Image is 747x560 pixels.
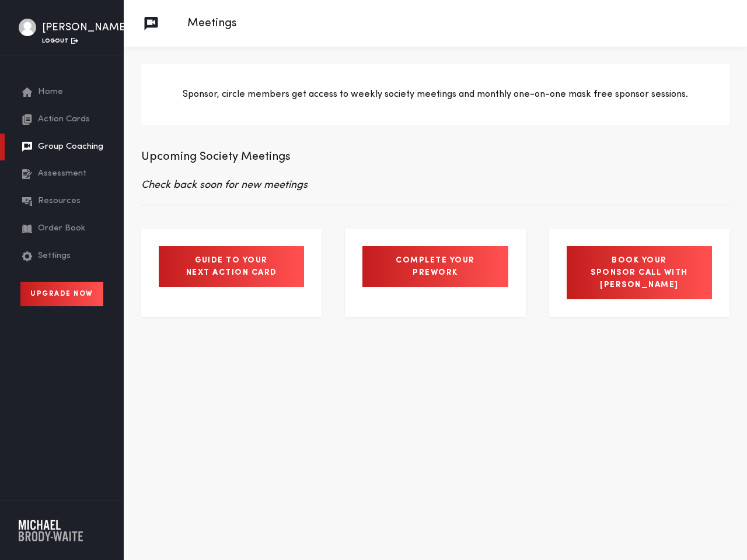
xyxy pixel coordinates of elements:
a: Resources [22,188,106,215]
span: Group Coaching [38,141,103,154]
span: Settings [38,250,71,263]
a: Assessment [22,160,106,188]
span: Action Cards [38,113,90,127]
a: Logout [42,38,78,44]
div: [PERSON_NAME] [42,20,129,36]
p: Meetings [176,15,237,32]
a: Order Book [22,215,106,243]
a: Complete your Prework [362,246,508,287]
span: Resources [38,195,81,208]
a: Guide to your next Action Card [159,246,304,287]
em: Check back soon for new meetings [141,180,308,190]
a: Group Coaching [22,134,106,161]
p: Sponsor, circle members get access to weekly society meetings and monthly one-on-one mask free sp... [165,87,706,101]
a: Home [22,79,106,106]
a: Upgrade Now [20,282,103,306]
a: Action Cards [22,106,106,134]
span: Assessment [38,167,86,181]
span: Home [38,86,63,99]
span: Order Book [38,222,85,236]
p: Upcoming Society Meetings [141,148,729,166]
a: Book your Sponsor call with [PERSON_NAME] [567,246,712,299]
a: Settings [22,243,106,270]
